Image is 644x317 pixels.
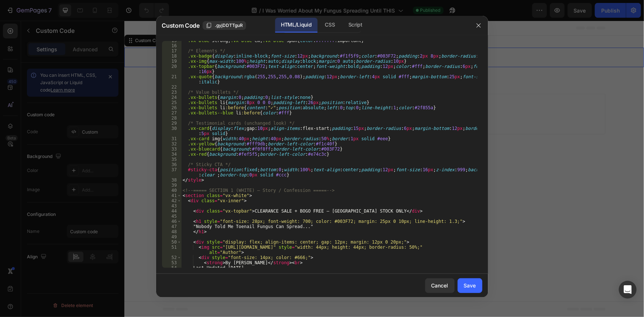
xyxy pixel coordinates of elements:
[162,21,200,30] span: Custom Code
[162,48,182,54] div: 17
[162,255,182,260] div: 52
[203,21,246,30] button: .gyjDDTTguR
[242,69,278,77] span: Add section
[162,178,182,183] div: 38
[177,95,227,101] span: inspired by CRO experts
[162,229,182,234] div: 48
[162,64,182,74] div: 20
[425,278,455,293] button: Cancel
[162,85,182,90] div: 22
[162,219,182,224] div: 46
[162,224,182,229] div: 47
[162,74,182,85] div: 21
[162,265,182,271] div: 54
[237,95,277,101] span: from URL or image
[162,43,182,48] div: 16
[619,281,637,299] div: Open Intercom Messenger
[162,162,182,167] div: 36
[162,209,182,214] div: 44
[162,167,182,178] div: 37
[162,100,182,105] div: 25
[292,86,337,93] div: Add blank section
[162,193,182,198] div: 41
[162,260,182,265] div: 53
[162,136,182,141] div: 31
[162,157,182,162] div: 35
[458,278,482,293] button: Save
[162,188,182,193] div: 40
[431,282,448,289] div: Cancel
[275,18,317,32] div: HTML/Liquid
[162,116,182,121] div: 28
[162,245,182,255] div: 51
[162,147,182,152] div: 33
[162,198,182,203] div: 42
[162,240,182,245] div: 50
[162,214,182,219] div: 45
[162,105,182,110] div: 26
[162,54,182,59] div: 18
[162,90,182,95] div: 23
[162,152,182,157] div: 34
[162,203,182,209] div: 43
[162,183,182,188] div: 39
[9,17,41,23] div: Custom Code
[215,22,243,29] span: .gyjDDTTguR
[162,95,182,100] div: 24
[162,110,182,116] div: 27
[162,59,182,64] div: 19
[238,86,277,93] div: Generate layout
[287,95,342,101] span: then drag & drop elements
[162,141,182,147] div: 32
[342,18,368,32] div: Script
[162,234,182,240] div: 49
[162,121,182,126] div: 29
[319,18,341,32] div: CSS
[162,126,182,136] div: 30
[180,86,225,93] div: Choose templates
[464,282,476,289] div: Save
